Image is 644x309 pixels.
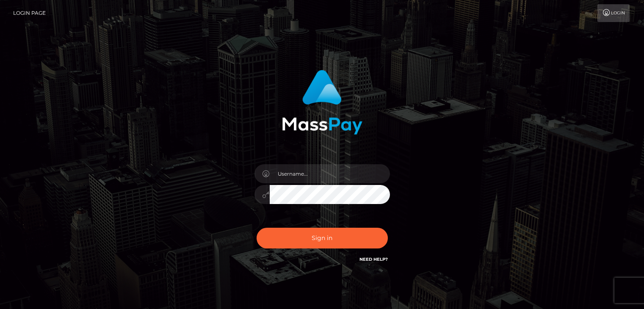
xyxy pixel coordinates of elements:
a: Need Help? [359,257,388,262]
a: Login [597,4,630,22]
a: Login Page [13,4,46,22]
img: MassPay Login [282,70,362,135]
button: Sign in [257,228,388,248]
input: Username... [270,164,390,183]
